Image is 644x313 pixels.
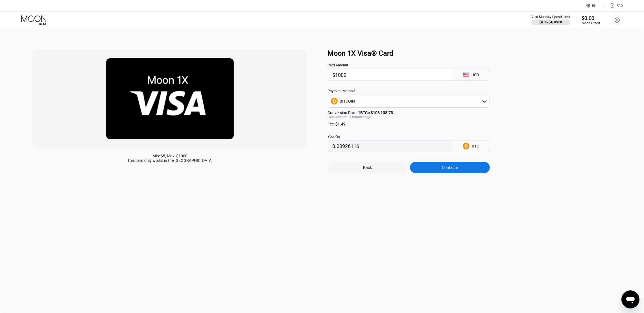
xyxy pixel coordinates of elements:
div: EN [592,4,597,8]
div: $0.00Moon Credit [582,15,600,25]
div: Conversion Rate: [328,110,490,115]
div: Moon 1X Visa® Card [328,49,617,57]
div: Back [363,165,372,170]
div: FAQ [604,3,623,8]
div: Visa Monthly Spend Limit$0.00/$4,000.00 [531,15,570,25]
div: BTC [472,144,479,148]
div: BITCOIN [328,95,490,107]
span: $1.49 [336,122,346,126]
div: Back [328,162,408,173]
div: Fee : [328,122,490,126]
div: Visa Monthly Spend Limit [531,15,570,19]
div: Last updated: 3 minutes ago [328,115,490,119]
div: This card only works in The [GEOGRAPHIC_DATA] [127,158,213,163]
span: 1 BTC ≈ $108,138.73 [358,110,393,115]
div: Payment Method [328,89,490,93]
div: $0.00 / $4,000.00 [540,20,562,24]
div: Moon Credit [582,21,600,25]
iframe: Button to launch messaging window [621,290,639,308]
div: Min: $ 5 , Max: $ 1000 [152,154,187,158]
div: Continue [442,165,458,170]
div: BITCOIN [340,99,355,103]
div: EN [586,3,604,8]
div: USD [471,73,479,77]
div: You Pay [328,134,452,138]
div: FAQ [617,4,623,8]
div: Continue [410,162,490,173]
div: $0.00 [582,15,600,21]
input: $0.00 [333,69,447,81]
div: Card Amount [328,63,452,67]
